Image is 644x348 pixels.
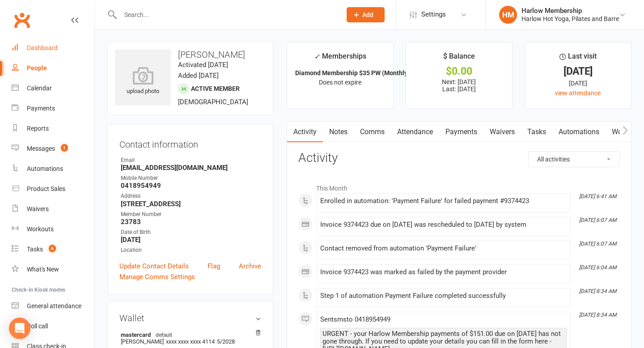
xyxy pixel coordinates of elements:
div: Waivers [27,205,49,212]
div: $0.00 [414,67,504,76]
div: Location [121,246,261,255]
button: Add [347,7,385,22]
a: Calendar [12,78,94,98]
span: Does not expire [319,79,361,86]
time: Activated [DATE] [178,61,228,69]
a: Roll call [12,316,94,336]
div: Product Sales [27,185,65,192]
h3: Wallet [119,313,261,323]
h3: Activity [298,151,620,165]
a: Archive [239,261,261,272]
div: Dashboard [27,44,58,51]
a: Update Contact Details [119,261,189,272]
a: Clubworx [11,9,33,31]
div: Step 1 of automation Payment Failure completed successfully [320,292,567,300]
i: [DATE] 8:34 AM [579,312,616,318]
a: Tasks [521,122,552,142]
div: Mobile Number [121,174,261,182]
div: What's New [27,266,59,273]
a: Flag [208,261,220,272]
div: HM [499,6,517,24]
div: Roll call [27,323,48,330]
a: Reports [12,119,94,139]
strong: 0418954949 [121,182,261,190]
a: view attendance [555,89,601,97]
a: Workouts [12,219,94,239]
div: Harlow Membership [521,7,619,15]
a: Payments [439,122,483,142]
a: What's New [12,259,94,280]
li: [PERSON_NAME] [119,330,261,346]
div: [DATE] [533,78,623,88]
div: People [27,64,47,72]
div: upload photo [115,67,171,96]
a: Messages 1 [12,139,94,159]
div: Open Intercom Messenger [9,318,30,339]
a: Notes [323,122,354,142]
strong: [DATE] [121,236,261,244]
a: Activity [287,122,323,142]
span: xxxx xxxx xxxx 4114 [166,338,215,345]
div: Member Number [121,210,261,219]
a: Comms [354,122,391,142]
a: Dashboard [12,38,94,58]
div: Email [121,156,261,165]
a: Automations [12,159,94,179]
div: $ Balance [443,51,475,67]
span: Add [362,11,373,18]
input: Search... [118,8,335,21]
span: Sent sms to 0418954949 [320,315,390,323]
i: [DATE] 6:04 AM [579,264,616,271]
a: Attendance [391,122,439,142]
strong: 23783 [121,218,261,226]
div: Enrolled in automation: 'Payment Failure' for failed payment #9374423 [320,197,567,205]
a: Waivers [483,122,521,142]
div: Contact removed from automation 'Payment Failure' [320,245,567,252]
div: Tasks [27,246,43,253]
div: [DATE] [533,67,623,76]
i: [DATE] 6:07 AM [579,241,616,247]
i: [DATE] 8:34 AM [579,288,616,294]
span: default [153,331,175,338]
a: Payments [12,98,94,119]
div: Automations [27,165,63,172]
i: [DATE] 6:41 AM [579,193,616,199]
a: Manage Comms Settings [119,272,195,282]
strong: [EMAIL_ADDRESS][DOMAIN_NAME] [121,164,261,172]
h3: Contact information [119,136,261,149]
a: General attendance kiosk mode [12,296,94,316]
strong: Diamond Membership $35 PW (Monthly) [295,69,410,76]
div: Date of Birth [121,228,261,237]
h3: [PERSON_NAME] [115,50,266,59]
div: Last visit [559,51,597,67]
a: People [12,58,94,78]
div: Calendar [27,85,52,92]
div: Memberships [314,51,366,67]
i: ✓ [314,52,320,61]
div: Payments [27,105,55,112]
span: 5/2028 [217,338,235,345]
div: Invoice 9374423 due on [DATE] was rescheduled to [DATE] by system [320,221,567,229]
div: Reports [27,125,49,132]
a: Product Sales [12,179,94,199]
div: Address [121,192,261,200]
div: General attendance [27,302,81,310]
time: Added [DATE] [178,72,219,80]
span: 6 [49,245,56,252]
a: Automations [552,122,606,142]
div: Workouts [27,225,54,233]
span: [DEMOGRAPHIC_DATA] [178,98,248,106]
a: Tasks 6 [12,239,94,259]
span: Active member [191,85,240,92]
strong: [STREET_ADDRESS] [121,200,261,208]
span: Settings [421,4,446,25]
div: Invoice 9374423 was marked as failed by the payment provider [320,268,567,276]
i: [DATE] 6:07 AM [579,217,616,223]
div: Messages [27,145,55,152]
a: Waivers [12,199,94,219]
span: 1 [61,144,68,152]
div: Harlow Hot Yoga, Pilates and Barre [521,15,619,23]
li: This Month [298,179,620,193]
p: Next: [DATE] Last: [DATE] [414,78,504,93]
strong: mastercard [121,331,257,338]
